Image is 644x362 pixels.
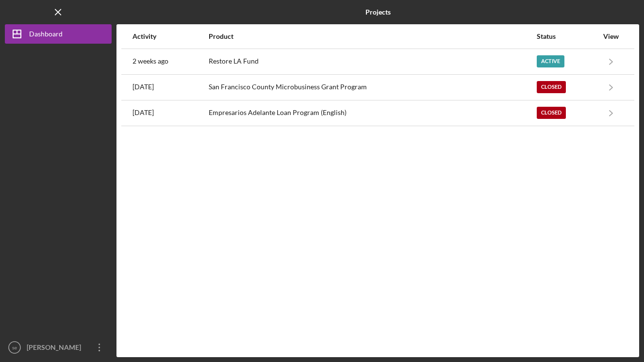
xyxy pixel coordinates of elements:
[132,83,154,91] time: 2023-06-07 06:55
[365,8,391,16] b: Projects
[209,75,536,99] div: San Francisco County Microbusiness Grant Program
[132,33,208,40] div: Activity
[29,24,63,46] div: Dashboard
[209,49,536,74] div: Restore LA Fund
[12,345,17,350] text: se
[599,33,623,40] div: View
[132,109,154,116] time: 2023-05-24 09:02
[537,81,566,93] div: Closed
[5,338,112,357] button: se[PERSON_NAME]
[132,57,168,65] time: 2025-09-13 09:09
[5,24,112,44] button: Dashboard
[24,338,87,360] div: [PERSON_NAME]
[209,33,536,40] div: Product
[209,101,536,125] div: Empresarios Adelante Loan Program (English)
[537,33,598,40] div: Status
[537,107,566,119] div: Closed
[537,55,564,67] div: Active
